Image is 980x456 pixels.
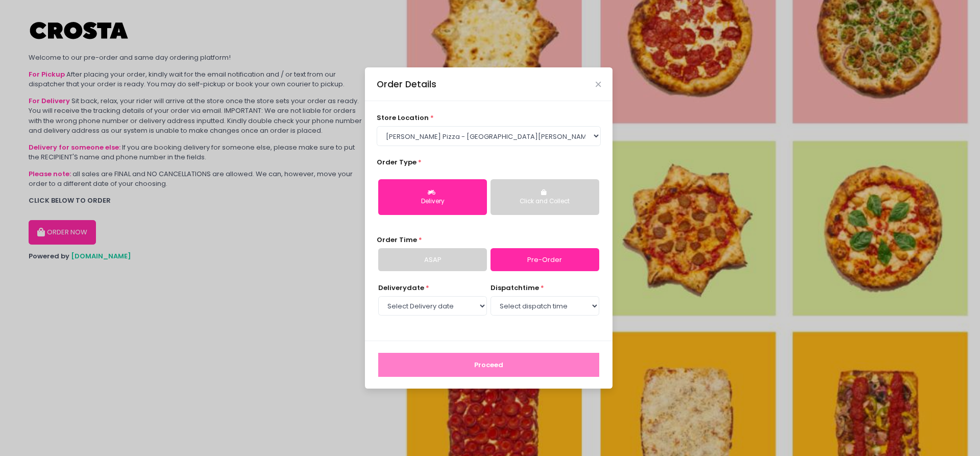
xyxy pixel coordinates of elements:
button: Click and Collect [491,179,599,215]
div: Click and Collect [498,197,592,206]
a: ASAP [378,248,487,272]
button: Close [596,82,601,87]
span: Delivery date [378,283,424,293]
span: dispatch time [491,283,539,293]
span: Order Type [377,157,416,167]
button: Delivery [378,179,487,215]
div: Order Details [377,78,436,91]
span: store location [377,113,429,123]
div: Delivery [385,197,480,206]
span: Order Time [377,235,417,245]
a: Pre-Order [491,248,599,272]
button: Proceed [378,353,599,377]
